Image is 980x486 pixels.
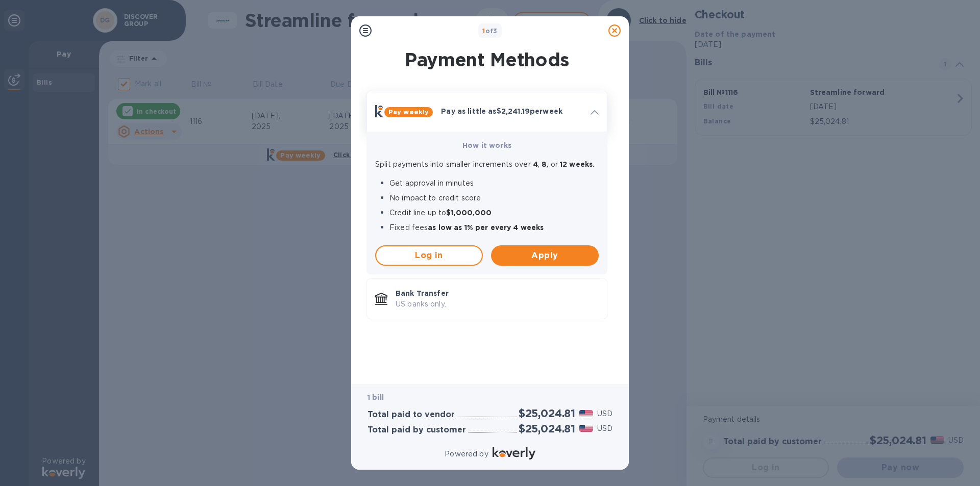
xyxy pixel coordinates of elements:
b: 12 weeks [560,160,593,168]
p: Get approval in minutes [389,178,599,189]
h2: $25,024.81 [519,422,575,435]
span: Apply [499,249,591,262]
b: as low as 1% per every 4 weeks [428,223,544,232]
span: Log in [384,249,474,262]
p: Powered by [445,449,488,459]
b: 4 [531,160,538,168]
p: Bank Transfer [396,288,599,298]
h3: Total paid by customer [367,425,466,435]
b: $1,000,000 [446,209,492,217]
img: Logo [493,447,535,459]
p: Fixed fees [389,222,599,233]
p: USD [597,423,612,434]
p: Credit line up to [389,208,599,218]
h3: Total paid to vendor [367,410,455,420]
h2: $25,024.81 [519,407,575,420]
span: 1 [482,27,485,35]
p: US banks only. [396,299,599,310]
b: of 3 [482,27,498,35]
p: No impact to credit score [389,193,599,203]
p: Pay as little as $2,241.19 per week [441,106,582,116]
b: 8 [540,160,547,168]
b: Pay weekly [388,108,429,116]
img: USD [579,410,593,417]
button: Log in [375,245,483,266]
p: USD [597,408,612,419]
button: Apply [491,245,599,266]
b: 1 bill [367,393,384,401]
p: Split payments into smaller increments over , , or . [375,159,599,170]
img: USD [579,425,593,432]
h1: Payment Methods [364,49,609,70]
b: How it works [462,141,511,149]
